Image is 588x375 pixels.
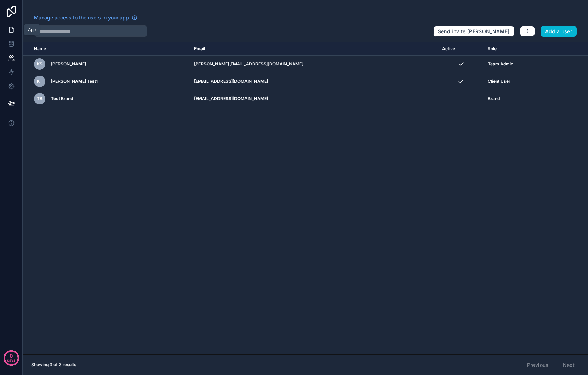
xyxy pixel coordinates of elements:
[190,56,438,73] td: [PERSON_NAME][EMAIL_ADDRESS][DOMAIN_NAME]
[51,79,98,84] span: [PERSON_NAME] Test1
[31,362,76,368] span: Showing 3 of 3 results
[190,90,438,108] td: [EMAIL_ADDRESS][DOMAIN_NAME]
[7,355,16,365] p: days
[488,61,513,67] span: Team Admin
[488,79,510,84] span: Client User
[37,61,43,67] span: KS
[23,42,190,56] th: Name
[484,42,555,56] th: Role
[10,352,13,359] p: 0
[488,96,500,102] span: Brand
[51,61,86,67] span: [PERSON_NAME]
[190,42,438,56] th: Email
[51,96,73,102] span: Test Brand
[37,96,43,102] span: TB
[541,26,577,37] button: Add a user
[37,79,43,84] span: KT
[433,26,514,37] button: Send invite [PERSON_NAME]
[23,42,588,354] div: scrollable content
[34,14,137,21] a: Manage access to the users in your app
[438,42,484,56] th: Active
[28,27,36,33] div: App
[34,14,129,21] span: Manage access to the users in your app
[190,73,438,90] td: [EMAIL_ADDRESS][DOMAIN_NAME]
